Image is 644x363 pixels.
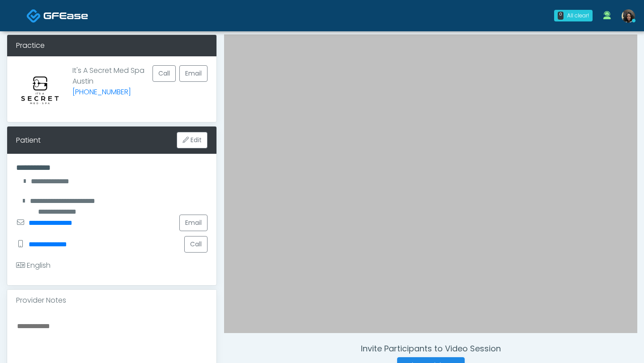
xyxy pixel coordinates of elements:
[224,344,637,354] h4: Invite Participants to Video Session
[179,65,208,82] a: Email
[622,9,635,23] img: Nike Elizabeth Akinjero
[16,135,41,146] div: Patient
[7,290,216,311] div: Provider Notes
[16,260,51,271] div: English
[72,87,131,97] a: [PHONE_NUMBER]
[43,11,88,20] img: Docovia
[549,6,598,25] a: 0 All clear!
[7,4,34,30] button: Open LiveChat chat widget
[179,215,208,231] a: Email
[26,1,88,30] a: Docovia
[7,35,216,56] div: Practice
[72,65,144,106] p: It's A Secret Med Spa Austin
[184,236,208,253] button: Call
[26,8,41,23] img: Docovia
[558,12,563,20] div: 0
[16,65,64,113] img: Provider image
[177,132,208,148] button: Edit
[567,12,589,20] div: All clear!
[153,65,176,82] button: Call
